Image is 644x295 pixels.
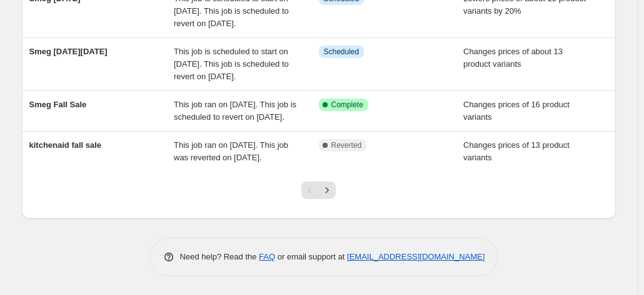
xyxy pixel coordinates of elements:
span: Need help? Read the [180,252,259,261]
span: Reverted [331,140,362,150]
span: kitchenaid fall sale [29,140,102,150]
span: Smeg [DATE][DATE] [29,47,108,56]
span: Scheduled [324,47,360,57]
span: or email support at [275,252,347,261]
span: This job ran on [DATE]. This job is scheduled to revert on [DATE]. [174,100,296,122]
span: This job ran on [DATE]. This job was reverted on [DATE]. [174,140,288,162]
span: Complete [331,100,363,110]
span: Changes prices of 16 product variants [463,100,570,122]
span: Changes prices of 13 product variants [463,140,570,162]
a: FAQ [259,252,275,261]
span: Changes prices of about 13 product variants [463,47,563,69]
button: Next [318,181,336,199]
span: Smeg Fall Sale [29,100,87,109]
nav: Pagination [301,181,336,199]
span: This job is scheduled to start on [DATE]. This job is scheduled to revert on [DATE]. [174,47,289,81]
a: [EMAIL_ADDRESS][DOMAIN_NAME] [347,252,485,261]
